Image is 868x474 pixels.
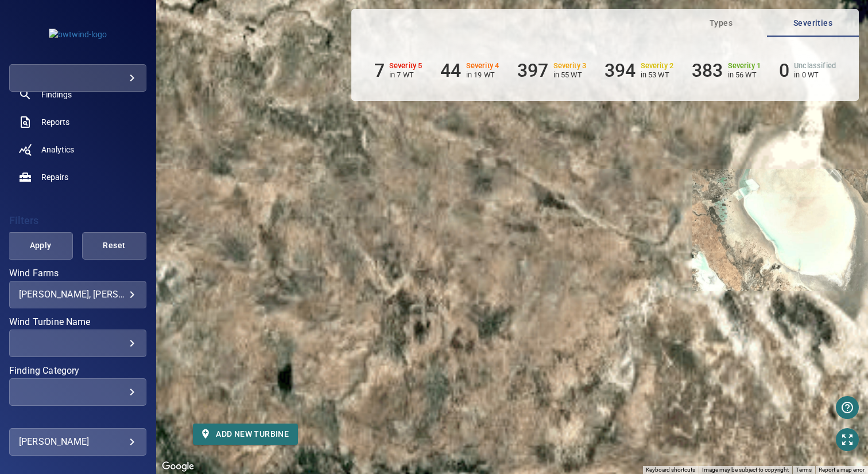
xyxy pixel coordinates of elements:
button: Add new turbine [193,424,298,445]
a: analytics noActive [9,136,146,163]
a: Open this area in Google Maps (opens a new window) [159,459,197,474]
span: Analytics [41,144,74,155]
li: Severity 1 [692,60,761,81]
a: repairs noActive [9,163,146,191]
a: reports noActive [9,108,146,136]
a: Terms (opens in new tab) [796,467,812,473]
h6: Severity 1 [728,62,761,70]
label: Wind Farms [9,269,146,278]
h6: 397 [517,60,548,81]
p: in 56 WT [728,70,761,79]
button: Reset [82,232,146,260]
h4: Filters [9,215,146,226]
h6: Unclassified [794,62,836,70]
li: Severity 4 [440,60,499,81]
span: Findings [41,89,72,100]
div: [PERSON_NAME], [PERSON_NAME], Krya [19,289,137,300]
h6: 44 [440,60,461,81]
h6: 0 [779,60,789,81]
span: Severities [774,16,852,30]
button: Apply [8,232,72,260]
div: Wind Turbine Name [9,330,146,357]
h6: 7 [374,60,385,81]
div: bwtwind [9,64,146,92]
p: in 19 WT [466,70,499,79]
span: Types [682,16,760,30]
span: Reports [41,116,69,128]
div: Finding Category [9,378,146,406]
h6: 383 [692,60,723,81]
p: in 55 WT [553,70,587,79]
span: Add new turbine [202,427,289,441]
h6: Severity 3 [553,62,587,70]
li: Severity 2 [604,60,673,81]
img: Google [159,459,197,474]
h6: Severity 5 [389,62,423,70]
h6: Severity 2 [641,62,674,70]
a: Report a map error [819,467,865,473]
a: findings noActive [9,81,146,108]
p: in 7 WT [389,70,423,79]
div: Wind Farms [9,281,146,308]
li: Severity 5 [374,60,423,81]
div: [PERSON_NAME] [19,433,137,451]
label: Wind Turbine Name [9,318,146,327]
h6: Severity 4 [466,62,499,70]
p: in 0 WT [794,70,836,79]
span: Image may be subject to copyright [702,467,789,473]
span: Reset [96,238,132,253]
button: Keyboard shortcuts [646,466,695,474]
label: Finding Category [9,366,146,375]
li: Severity Unclassified [779,60,836,81]
h6: 394 [604,60,635,81]
span: Repairs [41,171,68,183]
img: bwtwind-logo [49,29,107,40]
span: Apply [22,238,58,253]
p: in 53 WT [641,70,674,79]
